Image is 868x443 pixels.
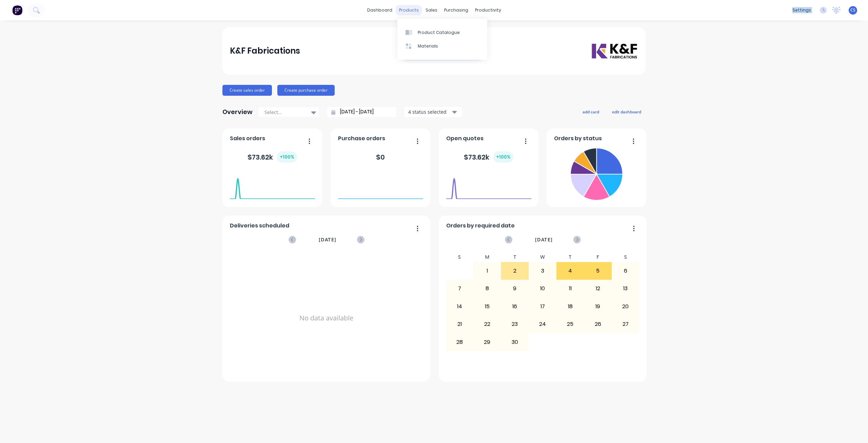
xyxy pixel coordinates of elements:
[397,39,487,53] a: Materials
[405,107,462,117] button: 4 status selected
[230,222,289,230] span: Deliveries scheduled
[422,5,441,15] div: sales
[584,298,611,315] div: 19
[501,333,529,350] div: 30
[584,280,611,297] div: 12
[501,252,529,262] div: T
[474,298,501,315] div: 15
[584,316,611,333] div: 26
[608,107,646,116] button: edit dashboard
[529,262,556,279] div: 3
[474,262,501,279] div: 1
[446,333,473,350] div: 28
[501,298,529,315] div: 16
[612,280,639,297] div: 13
[612,298,639,315] div: 20
[474,333,501,350] div: 29
[529,252,556,262] div: W
[591,43,638,59] img: K&F Fabrications
[474,316,501,333] div: 22
[441,5,472,15] div: purchasing
[850,7,855,13] span: CS
[376,152,385,162] div: $ 0
[222,85,272,96] button: Create sales order
[584,252,612,262] div: F
[789,5,814,15] div: settings
[446,298,473,315] div: 14
[535,236,553,243] span: [DATE]
[554,134,602,143] span: Orders by status
[612,262,639,279] div: 6
[446,316,473,333] div: 21
[230,134,265,143] span: Sales orders
[446,280,473,297] div: 7
[529,316,556,333] div: 24
[557,280,584,297] div: 11
[418,30,460,36] div: Product Catalogue
[578,107,604,116] button: add card
[612,316,639,333] div: 27
[584,262,611,279] div: 5
[277,85,335,96] button: Create purchase order
[612,252,639,262] div: S
[222,105,253,119] div: Overview
[319,236,336,243] span: [DATE]
[277,151,297,163] div: + 100 %
[557,316,584,333] div: 25
[472,5,505,15] div: productivity
[501,262,529,279] div: 2
[408,108,451,115] div: 4 status selected
[557,298,584,315] div: 18
[501,316,529,333] div: 23
[493,151,513,163] div: + 100 %
[397,25,487,39] a: Product Catalogue
[557,262,584,279] div: 4
[396,5,422,15] div: products
[12,5,22,15] img: Factory
[248,151,297,163] div: $ 73.62k
[501,280,529,297] div: 9
[473,252,501,262] div: M
[230,44,300,58] div: K&F Fabrications
[338,134,385,143] span: Purchase orders
[230,252,423,384] div: No data available
[474,280,501,297] div: 8
[529,280,556,297] div: 10
[446,222,515,230] span: Orders by required date
[464,151,513,163] div: $ 73.62k
[364,5,396,15] a: dashboard
[446,252,474,262] div: S
[446,134,484,143] span: Open quotes
[556,252,584,262] div: T
[529,298,556,315] div: 17
[418,43,438,49] div: Materials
